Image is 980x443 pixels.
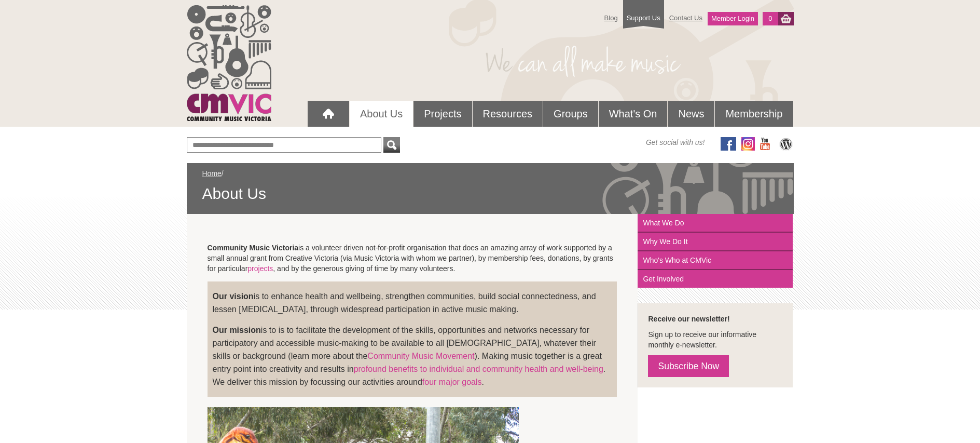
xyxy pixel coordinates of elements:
strong: Our vision [213,292,254,301]
p: is a volunteer driven not-for-profit organisation that does an amazing array of work supported by... [208,243,617,274]
a: Community Music Movement [367,352,474,360]
a: Home [202,169,222,178]
p: Sign up to receive our informative monthly e-newsletter. [648,329,782,350]
strong: Community Music Victoria [208,244,299,252]
a: Contact Us [664,9,708,27]
strong: Our mission [213,326,261,334]
a: Why We Do It [638,233,793,251]
span: About Us [202,184,778,204]
a: 0 [763,12,778,25]
strong: Receive our newsletter! [648,315,729,323]
a: Member Login [708,12,758,25]
a: Membership [715,101,793,127]
a: Get Involved [638,270,793,288]
span: Get social with us! [646,137,705,147]
a: Groups [543,101,598,127]
p: is to enhance health and wellbeing, strengthen communities, build social connectedness, and lesse... [213,290,612,316]
img: CMVic Blog [778,137,794,151]
a: Subscribe Now [648,355,729,377]
a: Resources [473,101,543,127]
img: icon-instagram.png [741,137,755,151]
p: is to is to facilitate the development of the skills, opportunities and networks necessary for pa... [213,324,612,388]
a: four major goals [422,378,482,386]
a: What's On [599,101,668,127]
a: profound benefits to individual and community health and well-being [354,365,603,373]
a: News [668,101,714,127]
a: About Us [350,101,413,127]
a: Projects [413,101,472,127]
img: cmvic_logo.png [187,5,271,121]
div: / [202,168,778,204]
a: What We Do [638,214,793,233]
a: Blog [599,9,623,27]
a: projects [247,264,273,273]
a: Who's Who at CMVic [638,251,793,270]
